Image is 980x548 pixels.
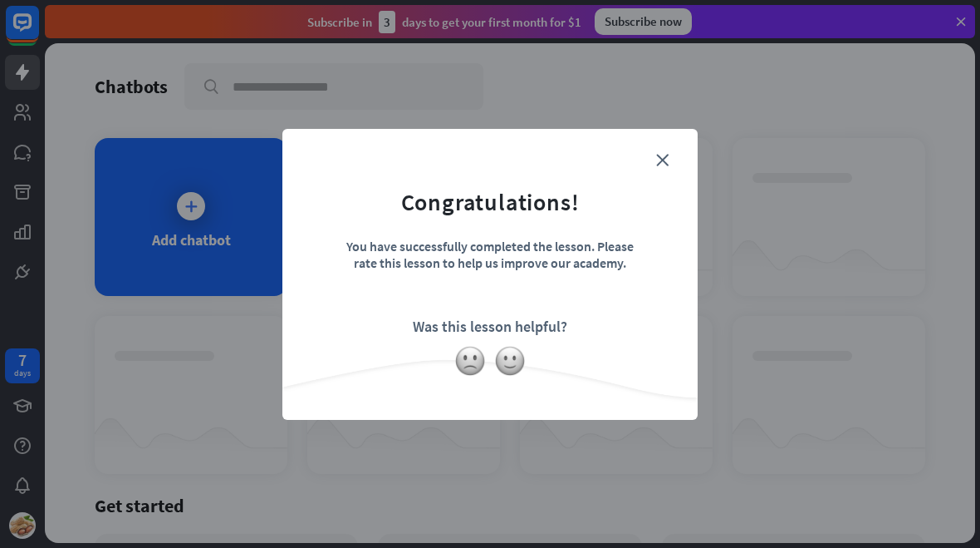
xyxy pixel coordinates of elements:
div: Was this lesson helpful? [413,317,567,336]
i: close [656,154,669,166]
div: Congratulations! [401,187,580,217]
img: slightly-smiling-face [494,345,526,377]
img: slightly-frowning-face [454,345,486,377]
div: You have successfully completed the lesson. Please rate this lesson to help us improve our academy. [345,238,635,296]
